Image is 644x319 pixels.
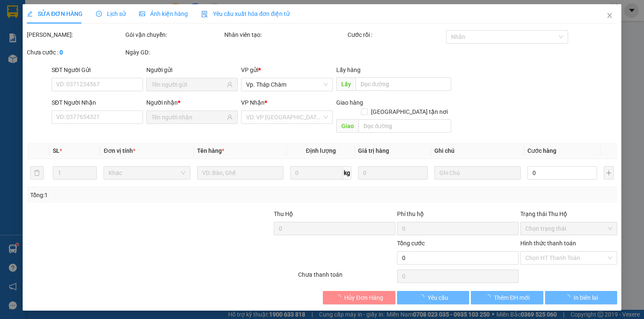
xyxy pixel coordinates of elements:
[604,166,614,180] button: plus
[201,11,208,18] img: icon
[520,240,576,247] label: Hình thức thanh toán
[606,12,613,19] span: close
[10,54,46,93] b: An Anh Limousine
[335,294,344,300] span: loading
[323,291,395,304] button: Hủy Đơn Hàng
[27,48,124,57] div: Chưa cước :
[246,78,327,91] span: Vp. Tháp Chàm
[434,166,521,180] input: Ghi Chú
[224,30,346,39] div: Nhân viên tạo:
[27,11,33,17] span: edit
[545,291,618,304] button: In biên lai
[306,147,335,154] span: Định lượng
[427,293,448,302] span: Yêu cầu
[27,10,83,17] span: SỬA ĐƠN HÀNG
[527,147,556,154] span: Cước hàng
[52,65,143,75] div: SĐT Người Gửi
[273,211,293,217] span: Thu Hộ
[336,67,360,73] span: Lấy hàng
[598,4,621,28] button: Close
[54,12,80,80] b: Biên nhận gởi hàng hóa
[53,147,60,154] span: SL
[104,147,135,154] span: Đơn vị tính
[151,113,225,122] input: Tên người nhận
[241,65,332,75] div: VP gửi
[139,10,188,17] span: Ảnh kiện hàng
[60,49,63,56] b: 0
[139,11,145,17] span: picture
[343,166,351,180] span: kg
[355,77,451,91] input: Dọc đường
[494,293,530,302] span: Thêm ĐH mới
[471,291,543,304] button: Thêm ĐH mới
[146,65,238,75] div: Người gửi
[227,114,233,120] span: user
[397,291,470,304] button: Yêu cầu
[241,99,265,106] span: VP Nhận
[358,166,428,180] input: 0
[485,294,494,300] span: loading
[125,48,222,57] div: Ngày GD:
[368,107,451,116] span: [GEOGRAPHIC_DATA] tận nơi
[201,10,290,17] span: Yêu cầu xuất hóa đơn điện tử
[348,30,444,39] div: Cước rồi :
[520,209,617,219] div: Trạng thái Thu Hộ
[397,209,519,222] div: Phí thu hộ
[52,98,143,107] div: SĐT Người Nhận
[336,99,363,106] span: Giao hàng
[397,240,425,247] span: Tổng cước
[109,167,185,179] span: Khác
[197,166,283,180] input: VD: Bàn, Ghế
[418,294,427,300] span: loading
[297,270,396,285] div: Chưa thanh toán
[344,293,383,302] span: Hủy Đơn Hàng
[358,147,389,154] span: Giá trị hàng
[30,190,249,200] div: Tổng: 1
[125,30,222,39] div: Gói vận chuyển:
[574,293,598,302] span: In biên lai
[336,77,355,91] span: Lấy
[96,10,126,17] span: Lịch sử
[431,143,524,159] th: Ghi chú
[564,294,574,300] span: loading
[336,119,358,133] span: Giao
[96,11,102,17] span: clock-circle
[525,222,612,235] span: Chọn trạng thái
[30,166,44,180] button: delete
[227,82,233,87] span: user
[197,147,224,154] span: Tên hàng
[151,80,225,89] input: Tên người gửi
[146,98,238,107] div: Người nhận
[27,30,124,39] div: [PERSON_NAME]:
[358,119,451,133] input: Dọc đường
